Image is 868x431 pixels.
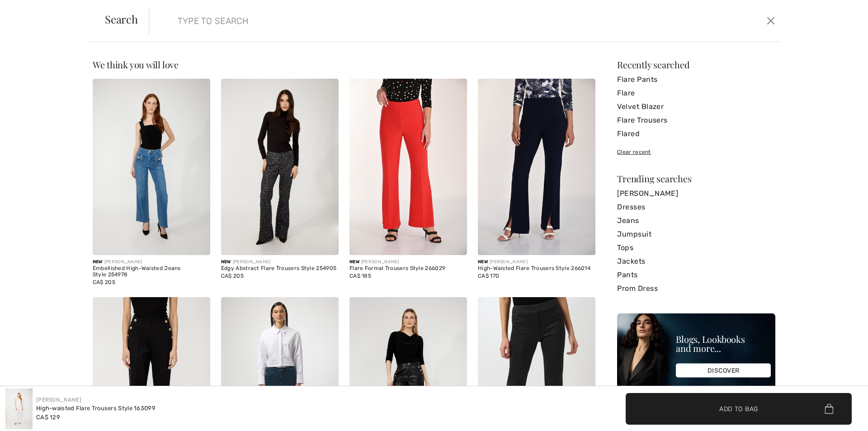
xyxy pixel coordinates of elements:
a: Jeans [617,214,775,227]
div: High-waisted Flare Trousers Style 163099 [36,404,156,413]
div: Edgy Abstract Flare Trousers Style 254905 [221,265,339,272]
div: Blogs, Lookbooks and more... [676,335,771,353]
span: Help [20,6,39,14]
div: Flare Formal Trousers Style 266029 [349,265,467,272]
a: Flare [617,86,775,100]
a: Tops [617,241,775,255]
span: CA$ 129 [36,414,60,421]
div: Recently searched [617,60,775,69]
img: High-Waisted Flare Trousers Style 163099 [5,388,33,429]
a: Jumpsuit [617,227,775,241]
div: Trending searches [617,174,775,183]
button: Close [764,14,778,28]
img: Embellished High-Waisted Jeans Style 254978. Blue [93,79,210,255]
a: [PERSON_NAME] [36,397,81,403]
span: New [349,259,359,265]
span: Search [105,14,138,24]
a: Velvet Blazer [617,100,775,114]
span: CA$ 205 [93,279,115,285]
span: We think you will love [93,58,179,71]
span: CA$ 185 [349,273,371,279]
a: Flare Trousers [617,114,775,127]
div: [PERSON_NAME] [478,259,595,265]
button: Add to Bag [626,393,852,425]
div: [PERSON_NAME] [349,259,467,265]
div: Clear recent [617,148,775,156]
span: CA$ 205 [221,273,244,279]
img: Edgy Abstract Flare Trousers Style 254905. Charcoal/silver [221,79,339,255]
a: Jackets [617,255,775,268]
a: Flare Pants [617,73,775,86]
a: Prom Dress [617,282,775,295]
div: Embellished High-Waisted Jeans Style 254978 [93,265,210,278]
div: [PERSON_NAME] [93,259,210,265]
a: Pants [617,268,775,282]
a: Dresses [617,200,775,214]
input: TYPE TO SEARCH [171,7,616,34]
a: Flared [617,127,775,141]
a: [PERSON_NAME] [617,187,775,200]
span: New [221,259,231,265]
img: Flare Formal Trousers Style 266029. Lust [349,79,467,255]
div: High-Waisted Flare Trousers Style 266014 [478,265,595,272]
span: Add to Bag [719,404,758,413]
span: New [478,259,488,265]
div: [PERSON_NAME] [221,259,339,265]
img: Blogs, Lookbooks and more... [617,313,775,398]
img: Bag.svg [825,404,833,414]
div: DISCOVER [676,364,771,378]
span: New [93,259,103,265]
img: High-Waisted Flare Trousers Style 266014. Black [478,79,595,255]
span: CA$ 170 [478,273,499,279]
